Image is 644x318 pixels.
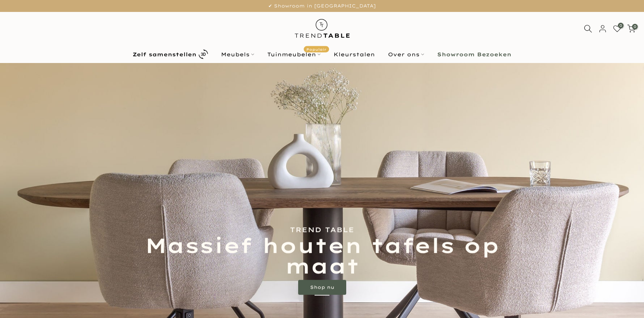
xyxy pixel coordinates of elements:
[290,12,355,45] img: trend-table
[327,50,382,59] a: Kleurstalen
[382,50,431,59] a: Over ons
[9,2,635,10] p: ✔ Showroom in [GEOGRAPHIC_DATA]
[133,52,196,57] b: Zelf samenstellen
[298,280,346,295] a: Shop nu
[261,50,327,59] a: TuinmeubelenPopulair
[304,46,329,52] span: Populair
[431,50,518,59] a: Showroom Bezoeken
[613,25,621,33] a: 0
[627,25,635,33] a: 0
[215,50,261,59] a: Meubels
[632,24,638,29] span: 0
[618,23,624,28] span: 0
[126,48,215,61] a: Zelf samenstellen
[437,52,511,57] b: Showroom Bezoeken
